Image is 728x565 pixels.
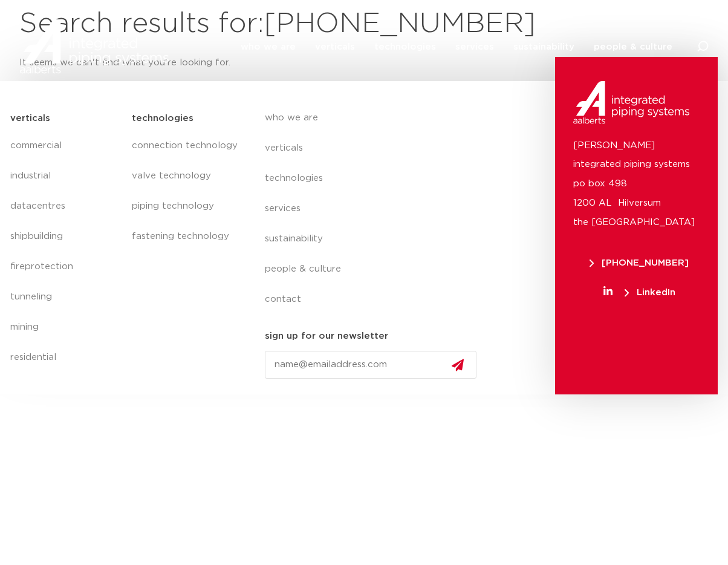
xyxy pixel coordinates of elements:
[265,163,486,194] a: technologies
[132,191,241,221] a: piping technology
[10,191,120,221] a: datacentres
[265,254,486,284] a: people & culture
[265,351,476,379] input: name@emailaddress.com
[374,22,436,71] a: technologies
[132,131,241,161] a: connection technology
[590,258,689,267] span: [PHONE_NUMBER]
[265,327,388,346] h5: sign up for our newsletter
[573,258,706,267] a: [PHONE_NUMBER]
[10,282,120,312] a: tunneling
[10,221,120,252] a: shipbuilding
[10,342,120,373] a: residential
[10,252,120,282] a: fireprotection
[10,109,50,128] h5: verticals
[10,161,120,191] a: industrial
[573,136,700,233] p: [PERSON_NAME] integrated piping systems po box 498 1200 AL Hilversum the [GEOGRAPHIC_DATA]
[132,109,193,128] h5: technologies
[132,161,241,191] a: valve technology
[625,288,675,297] span: LinkedIn
[265,224,486,254] a: sustainability
[315,22,355,71] a: verticals
[132,221,241,252] a: fastening technology
[241,22,296,71] a: who we are
[452,359,464,371] img: send.svg
[265,133,486,163] a: verticals
[132,131,241,252] nav: Menu
[573,288,706,297] a: LinkedIn
[10,131,120,161] a: commercial
[265,194,486,224] a: services
[265,103,486,315] nav: Menu
[594,22,672,71] a: people & culture
[10,312,120,342] a: mining
[241,22,672,71] nav: Menu
[265,284,486,315] a: contact
[10,131,120,373] nav: Menu
[455,22,494,71] a: services
[265,103,486,133] a: who we are
[513,22,574,71] a: sustainability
